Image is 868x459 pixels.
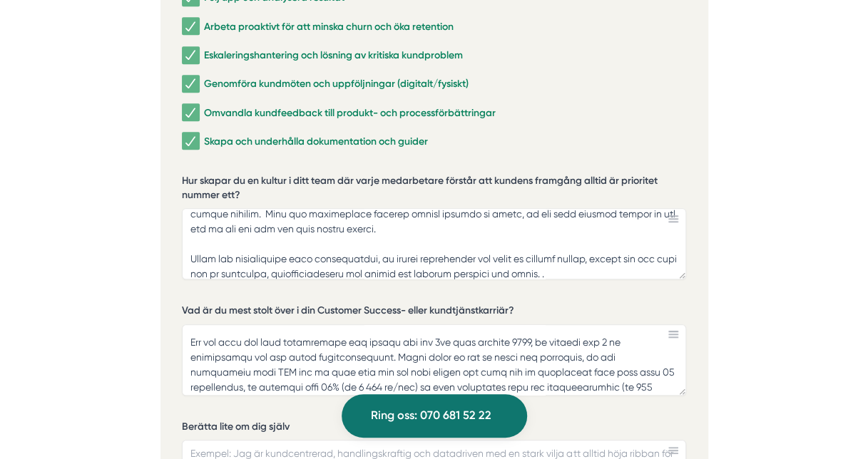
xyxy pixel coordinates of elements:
span: Ring oss: 070 681 52 22 [371,406,491,425]
input: Genomföra kundmöten och uppföljningar (digitalt/fysiskt) [182,77,198,91]
a: Ring oss: 070 681 52 22 [342,394,527,438]
input: Arbeta proaktivt för att minska churn och öka retention [182,19,198,33]
label: Vad är du mest stolt över i din Customer Success- eller kundtjänstkarriär? [182,304,686,321]
input: Eskaleringshantering och lösning av kritiska kundproblem [182,48,198,63]
input: Skapa och underhålla dokumentation och guider [182,134,198,148]
label: Berätta lite om dig själv [182,420,686,438]
input: Omvandla kundfeedback till produkt- och processförbättringar [182,105,198,120]
label: Hur skapar du en kultur i ditt team där varje medarbetare förstår att kundens framgång alltid är ... [182,174,686,205]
